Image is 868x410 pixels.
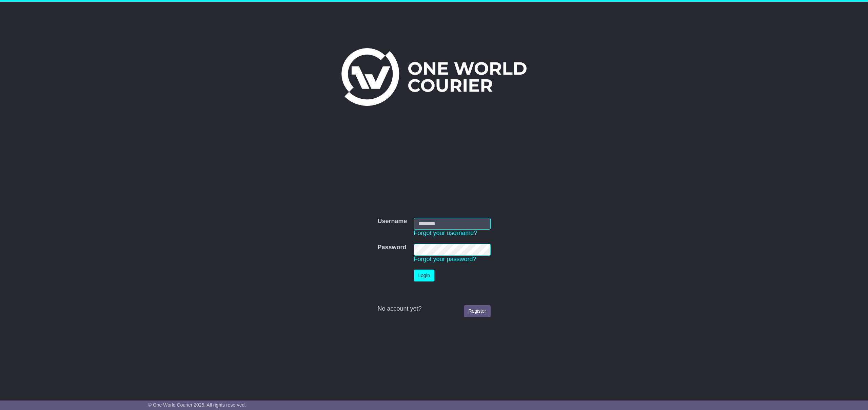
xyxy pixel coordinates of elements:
[148,402,246,408] span: © One World Courier 2025. All rights reserved.
[377,305,490,313] div: No account yet?
[464,305,490,317] a: Register
[414,256,476,262] a: Forgot your password?
[414,270,434,281] button: Login
[377,244,406,251] label: Password
[341,48,527,106] img: One World
[414,230,477,236] a: Forgot your username?
[377,218,407,225] label: Username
